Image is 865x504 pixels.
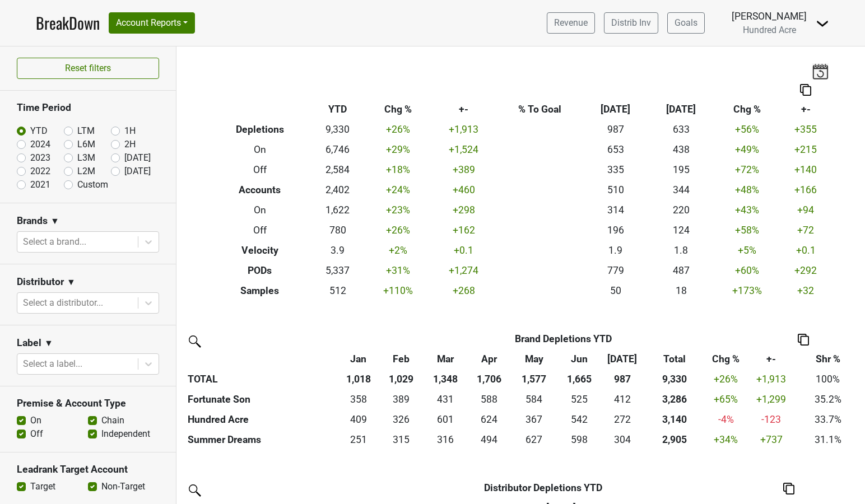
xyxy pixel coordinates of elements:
[17,464,159,475] h3: Leadrank Target Account
[185,430,337,450] th: Summer Dreams
[604,12,658,34] a: Distrib Inv
[513,432,556,447] div: 627
[310,220,365,240] td: 780
[796,349,860,369] th: Shr %: activate to sort column ascending
[648,220,714,240] td: 124
[648,200,714,221] td: 220
[210,240,310,260] th: Velocity
[365,200,431,221] td: +23 %
[380,409,422,430] td: 325.679
[30,165,50,178] label: 2022
[50,214,59,228] span: ▼
[714,120,779,140] td: +56 %
[644,349,705,369] th: Total: activate to sort column ascending
[210,120,310,140] th: Depletions
[380,329,747,349] th: Brand Depletions YTD
[583,100,648,120] th: [DATE]
[714,140,779,160] td: +49 %
[603,412,641,427] div: 272
[648,120,714,140] td: 633
[583,281,648,301] td: 50
[747,349,796,369] th: +-: activate to sort column ascending
[644,430,705,450] th: 2904.711
[431,240,496,260] td: +0.1
[714,240,779,260] td: +5 %
[431,140,496,160] td: +1,524
[210,220,310,240] th: Off
[648,281,714,301] td: 18
[17,276,64,288] h3: Distributor
[750,412,793,427] div: -123
[467,409,510,430] td: 623.829
[561,412,598,427] div: 542
[714,180,779,200] td: +48 %
[561,432,598,447] div: 598
[365,220,431,240] td: +26 %
[210,281,310,301] th: Samples
[340,432,377,447] div: 251
[17,398,159,409] h3: Premise & Account Type
[644,369,705,389] th: 9,330
[380,430,422,450] td: 314.505
[601,389,644,409] td: 411.668
[423,430,468,450] td: 316.171
[365,160,431,180] td: +18 %
[510,409,558,430] td: 366.662
[337,409,380,430] td: 408.662
[583,200,648,221] td: 314
[780,240,832,260] td: +0.1
[558,409,601,430] td: 542.333
[558,389,601,409] td: 524.678
[780,200,832,221] td: +94
[17,337,41,349] h3: Label
[365,240,431,260] td: +2 %
[583,180,648,200] td: 510
[648,140,714,160] td: 438
[780,260,832,281] td: +292
[648,160,714,180] td: 195
[423,409,468,430] td: 601.163
[467,349,510,369] th: Apr: activate to sort column ascending
[210,140,310,160] th: On
[185,332,203,349] img: filter
[750,432,793,447] div: +737
[310,100,365,120] th: YTD
[310,180,365,200] td: 2,402
[780,180,832,200] td: +166
[467,430,510,450] td: 494.346
[101,480,145,493] label: Non-Target
[380,389,422,409] td: 388.834
[310,200,365,221] td: 1,622
[431,281,496,301] td: +268
[310,140,365,160] td: 6,746
[337,389,380,409] td: 358.333
[510,369,558,389] th: 1,577
[340,412,377,427] div: 409
[365,100,431,120] th: Chg %
[470,392,508,407] div: 588
[30,124,48,138] label: YTD
[30,414,41,427] label: On
[431,120,496,140] td: +1,913
[705,430,747,450] td: +34 %
[798,334,809,346] img: Copy to clipboard
[431,200,496,221] td: +298
[780,100,832,120] th: +-
[558,349,601,369] th: Jun: activate to sort column ascending
[124,151,151,165] label: [DATE]
[431,260,496,281] td: +1,274
[30,427,43,441] label: Off
[310,160,365,180] td: 2,584
[714,220,779,240] td: +58 %
[185,389,337,409] th: Fortunate Son
[796,409,860,430] td: 33.7%
[714,374,738,385] span: +26%
[800,84,811,96] img: Copy to clipboard
[583,140,648,160] td: 653
[510,430,558,450] td: 626.508
[583,260,648,281] td: 779
[780,160,832,180] td: +140
[756,374,786,385] span: +1,913
[124,124,136,138] label: 1H
[30,178,50,192] label: 2021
